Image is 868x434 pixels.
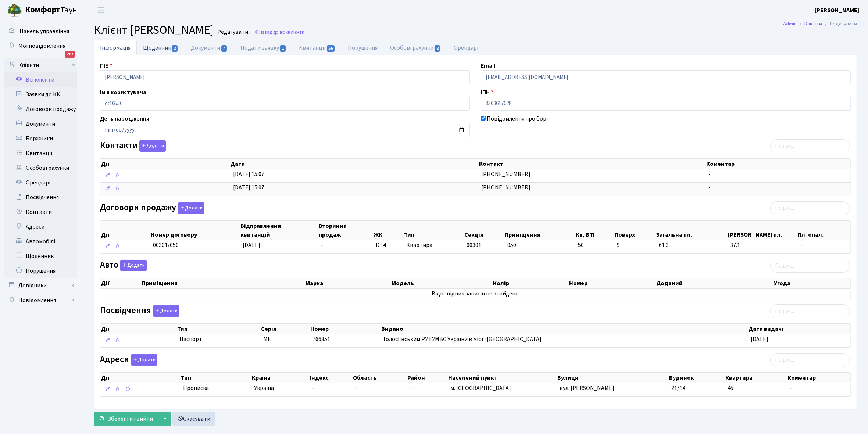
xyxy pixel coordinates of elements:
[65,51,75,58] div: 202
[233,170,265,178] span: [DATE] 15:07
[4,39,77,53] a: Мої повідомлення202
[312,335,330,343] span: 766351
[504,221,575,240] th: Приміщення
[327,45,335,52] span: 56
[216,29,250,36] small: Редагувати .
[815,6,859,14] b: [PERSON_NAME]
[391,278,492,288] th: Модель
[447,373,557,383] th: Населений пункт
[180,373,251,383] th: Тип
[355,384,357,392] span: -
[263,335,271,343] span: МЕ
[153,305,179,317] button: Посвідчення
[251,373,309,383] th: Країна
[100,260,147,271] label: Авто
[708,170,711,178] span: -
[790,384,792,392] span: -
[137,139,166,152] a: Додати
[725,373,787,383] th: Квартира
[492,278,569,288] th: Колір
[730,241,794,250] span: 37.1
[178,202,204,214] button: Договори продажу
[7,3,22,18] img: logo.png
[100,289,850,299] td: Відповідних записів не знайдено
[403,221,464,240] th: Тип
[100,159,230,169] th: Дії
[4,278,77,293] a: Довідники
[407,373,448,383] th: Район
[230,159,479,169] th: Дата
[481,183,531,191] span: [PHONE_NUMBER]
[92,4,110,16] button: Переключити навігацію
[4,249,77,263] a: Щоденник
[770,353,850,367] input: Пошук...
[260,324,310,334] th: Серія
[376,241,400,250] span: КТ4
[293,40,342,55] a: Квитанції
[4,263,77,278] a: Порушення
[342,40,384,55] a: Порушення
[151,304,179,317] a: Додати
[100,61,112,70] label: ПІБ
[4,234,77,249] a: Автомобілі
[4,219,77,234] a: Адреси
[94,40,137,55] a: Інформація
[668,373,725,383] th: Будинок
[234,40,293,55] a: Подати заявку
[787,373,850,383] th: Коментар
[305,278,390,288] th: Марка
[447,40,485,55] a: Орендарі
[4,24,77,39] a: Панель управління
[410,384,412,392] span: -
[129,353,157,366] a: Додати
[100,278,141,288] th: Дії
[185,40,234,55] a: Документи
[310,324,381,334] th: Номер
[656,278,773,288] th: Доданий
[706,159,850,169] th: Коментар
[233,183,265,191] span: [DATE] 15:07
[464,221,504,240] th: Секція
[137,40,185,55] a: Щоденник
[280,45,286,52] span: 1
[183,384,209,392] span: Прописка
[18,42,65,50] span: Мої повідомлення
[481,61,495,70] label: Email
[800,241,847,250] span: -
[312,384,314,392] span: -
[728,384,733,392] span: 45
[381,324,748,334] th: Видано
[4,102,77,116] a: Договори продажу
[772,16,868,32] nav: breadcrumb
[672,384,686,392] span: 21/14
[108,415,153,423] span: Зберегти і вийти
[384,40,447,55] a: Особові рахунки
[507,241,516,249] span: 050
[770,139,850,153] input: Пошук...
[748,324,850,334] th: Дата видачі
[19,27,69,35] span: Панель управління
[4,175,77,190] a: Орендарі
[4,72,77,87] a: Всі клієнти
[94,22,214,39] span: Клієнт [PERSON_NAME]
[4,205,77,219] a: Контакти
[254,384,306,392] span: Україна
[153,241,179,249] span: 00301/050
[770,259,850,273] input: Пошук...
[100,221,150,240] th: Дії
[783,20,797,28] a: Admin
[141,278,305,288] th: Приміщення
[100,114,149,123] label: День народження
[575,221,614,240] th: Кв, БТІ
[100,88,146,97] label: Ім'я користувача
[773,278,850,288] th: Угода
[100,202,204,214] label: Договори продажу
[557,373,668,383] th: Вулиця
[373,221,403,240] th: ЖК
[578,241,611,250] span: 50
[569,278,656,288] th: Номер
[240,221,318,240] th: Відправлення квитанцій
[406,241,461,250] span: Квартира
[487,114,549,123] label: Повідомлення про борг
[4,146,77,161] a: Квитанції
